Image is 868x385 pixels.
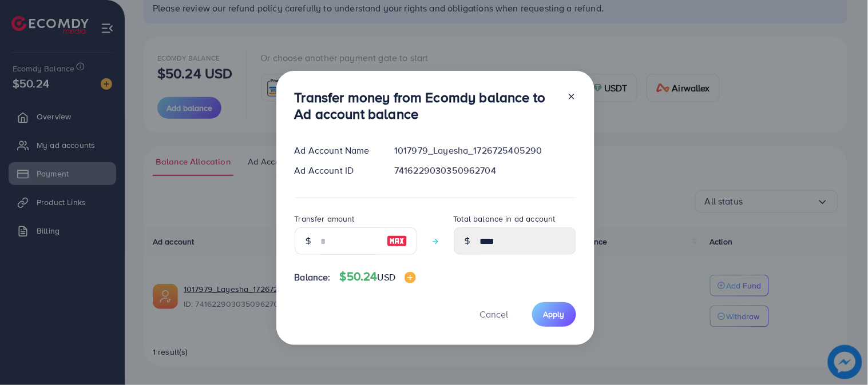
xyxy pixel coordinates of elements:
button: Apply [532,302,576,327]
div: 1017979_Layesha_1726725405290 [385,144,585,157]
div: Ad Account Name [286,144,386,157]
img: image [405,272,416,283]
img: image [387,234,407,248]
h4: $50.24 [340,270,416,284]
span: Apply [544,308,565,320]
label: Total balance in ad account [454,213,556,224]
button: Cancel [466,302,523,327]
span: Balance: [295,271,331,284]
div: Ad Account ID [286,164,386,177]
span: USD [378,271,395,283]
span: Cancel [480,308,509,320]
div: 7416229030350962704 [385,164,585,177]
h3: Transfer money from Ecomdy balance to Ad account balance [295,89,558,122]
label: Transfer amount [295,213,355,224]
